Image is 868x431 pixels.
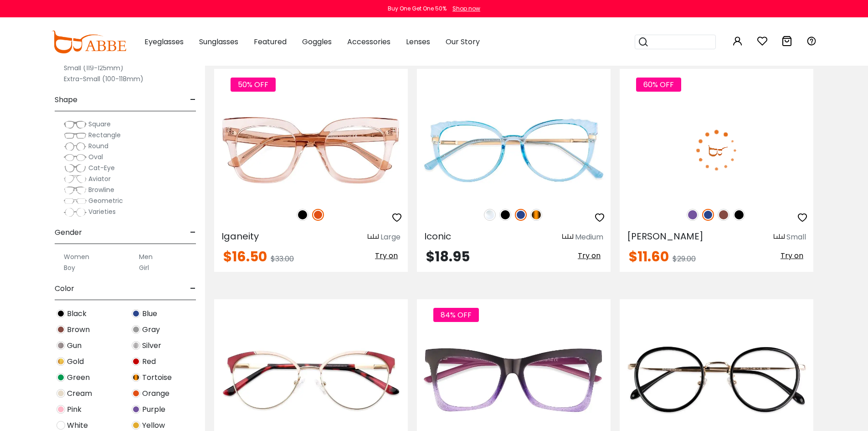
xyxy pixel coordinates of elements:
[515,209,527,221] img: Blue
[562,234,573,240] img: size ruler
[452,5,480,13] div: Shop now
[214,332,408,429] img: Red Huxley - Metal ,Adjust Nose Pads
[56,357,65,366] img: Gold
[733,209,745,221] img: Black
[132,421,140,430] img: Yellow
[368,234,379,240] img: size ruler
[448,5,480,12] a: Shop now
[142,324,160,335] span: Gray
[55,278,74,300] span: Color
[64,251,89,262] label: Women
[417,102,611,199] a: Blue Iconic - Combination ,Universal Bridge Fit
[406,36,430,47] span: Lenses
[56,373,65,382] img: Green
[499,209,511,221] img: Black
[530,209,542,221] img: Tortoise
[271,254,294,264] span: $33.00
[774,234,785,240] img: size ruler
[702,209,714,221] img: Blue
[64,120,87,129] img: Square.png
[132,309,140,318] img: Blue
[142,404,165,415] span: Purple
[56,309,65,318] img: Black
[417,332,611,429] img: Purple Focal - TR ,Universal Bridge Fit
[254,36,287,47] span: Featured
[132,405,140,414] img: Purple
[778,250,806,262] button: Try on
[88,185,114,194] span: Browline
[144,36,184,47] span: Eyeglasses
[67,324,90,335] span: Brown
[214,102,408,199] a: Orange Iganeity - Acetate ,Universal Bridge Fit
[132,341,140,350] img: Silver
[142,372,172,383] span: Tortoise
[88,152,103,161] span: Oval
[64,262,75,273] label: Boy
[620,102,813,199] a: Blue Hannah - Acetate ,Universal Bridge Fit
[190,278,196,300] span: -
[88,141,108,151] span: Round
[67,340,82,351] span: Gun
[578,250,601,261] span: Try on
[781,250,803,261] span: Try on
[786,232,806,243] div: Small
[347,36,390,47] span: Accessories
[67,308,87,319] span: Black
[88,207,116,216] span: Varieties
[64,131,87,140] img: Rectangle.png
[132,325,140,334] img: Gray
[297,209,308,221] img: Black
[223,247,267,266] span: $16.50
[372,250,401,262] button: Try on
[55,89,77,111] span: Shape
[64,62,123,73] label: Small (119-125mm)
[132,389,140,398] img: Orange
[67,420,88,431] span: White
[629,247,669,266] span: $11.60
[673,254,696,264] span: $29.00
[312,209,324,221] img: Orange
[67,372,90,383] span: Green
[88,196,123,205] span: Geometric
[426,247,470,266] span: $18.95
[64,164,87,173] img: Cat-Eye.png
[142,420,165,431] span: Yellow
[190,89,196,111] span: -
[231,78,276,92] span: 50% OFF
[56,405,65,414] img: Pink
[132,357,140,366] img: Red
[302,36,332,47] span: Goggles
[67,388,92,399] span: Cream
[88,119,111,129] span: Square
[190,222,196,244] span: -
[64,175,87,184] img: Aviator.png
[88,130,121,140] span: Rectangle
[446,36,480,47] span: Our Story
[64,208,87,217] img: Varieties.png
[67,404,82,415] span: Pink
[424,230,451,243] span: Iconic
[627,230,704,243] span: [PERSON_NAME]
[56,389,65,398] img: Cream
[687,209,699,221] img: Purple
[64,197,87,206] img: Geometric.png
[636,78,681,92] span: 60% OFF
[64,142,87,151] img: Round.png
[56,325,65,334] img: Brown
[88,174,111,183] span: Aviator
[56,421,65,430] img: White
[88,163,115,172] span: Cat-Eye
[199,36,238,47] span: Sunglasses
[620,332,813,429] img: Black Modena - Combination ,Adjust Nose Pads
[575,250,603,262] button: Try on
[380,232,401,243] div: Large
[139,251,153,262] label: Men
[64,153,87,162] img: Oval.png
[142,308,157,319] span: Blue
[64,73,144,84] label: Extra-Small (100-118mm)
[142,340,161,351] span: Silver
[375,250,398,261] span: Try on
